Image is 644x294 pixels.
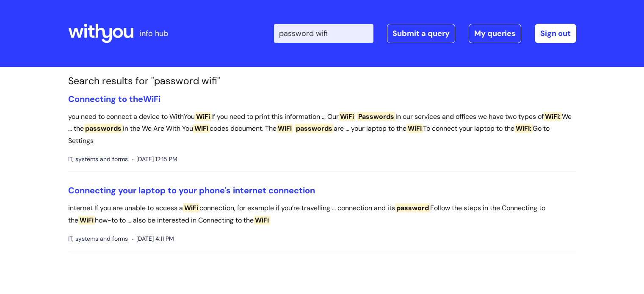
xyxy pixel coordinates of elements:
[68,75,576,87] h1: Search results for "password wifi"
[68,154,128,165] span: IT, systems and forms
[254,216,270,225] span: WiFi
[140,27,168,40] p: info hub
[514,124,533,133] span: WiFi:
[295,124,334,133] span: passwords
[339,112,355,121] span: WiFi
[84,124,123,133] span: passwords
[132,154,177,165] span: [DATE] 12:15 PM
[68,185,315,196] a: Connecting your laptop to your phone's internet connection
[276,124,293,133] span: WiFi
[193,124,210,133] span: WiFi
[357,112,395,121] span: Passwords
[544,112,562,121] span: WiFi:
[274,24,576,43] div: | -
[68,234,128,244] span: IT, systems and forms
[68,202,576,227] p: internet If you are unable to access a connection, for example if you’re travelling ... connectio...
[183,203,199,212] span: WiFi
[535,24,576,43] a: Sign out
[274,24,373,43] input: Search
[68,93,160,104] a: Connecting to theWiFi
[68,111,576,147] p: you need to connect a device to WithYou If you need to print this information ... Our In our serv...
[195,112,211,121] span: WiFi
[387,24,455,43] a: Submit a query
[395,203,430,212] span: password
[78,216,95,225] span: WiFi
[469,24,521,43] a: My queries
[143,93,160,104] span: WiFi
[406,124,423,133] span: WiFi
[132,234,174,244] span: [DATE] 4:11 PM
